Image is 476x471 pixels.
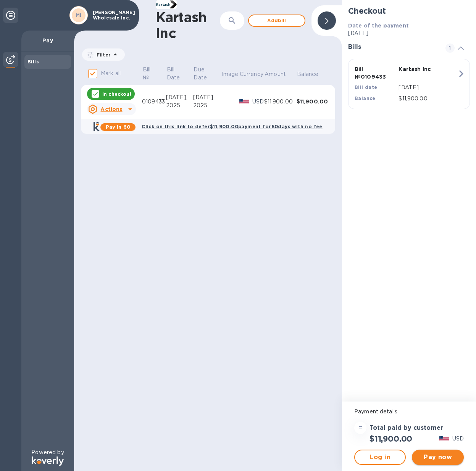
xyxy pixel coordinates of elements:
p: Filter [94,52,111,58]
p: Bill Date [167,66,183,82]
span: Amount [265,70,296,78]
p: Due Date [194,66,210,82]
button: Pay now [412,450,463,465]
button: Addbill [248,15,305,27]
div: = [354,422,366,434]
b: Balance [355,95,376,101]
p: [PERSON_NAME] Wholesale Inc. [93,10,131,21]
p: Payment details [354,408,464,416]
div: 2025 [166,102,193,110]
img: USD [439,436,449,441]
div: $11,900.00 [264,98,297,106]
h1: Kartash Inc [156,9,220,41]
p: [DATE] [348,29,470,37]
button: Bill №0109433Kartash IncBill date[DATE]Balance$11,900.00 [348,59,470,109]
button: Log in [354,450,406,465]
img: USD [239,99,249,104]
p: Image [222,70,239,78]
p: $11,900.00 [399,95,457,103]
b: Bills [27,59,39,65]
div: 0109433 [142,98,166,106]
h3: Total paid by customer [370,424,443,432]
div: 2025 [193,102,221,110]
p: Kartash Inc [399,65,439,73]
p: Pay [27,37,68,44]
span: Pay now [418,453,457,462]
p: Bill № [143,66,155,82]
span: Due Date [194,66,220,82]
h3: Bills [348,44,436,51]
p: In checkout [102,91,132,97]
span: Add bill [255,16,299,25]
div: [DATE], [193,94,221,102]
u: Actions [100,106,122,112]
b: Click on this link to defer $11,900.00 payment for 60 days with no fee [142,124,322,129]
b: Date of the payment [348,23,409,29]
b: MI [76,12,82,18]
b: Bill date [355,84,378,90]
span: Bill Date [167,66,193,82]
p: Balance [297,70,318,78]
p: USD [252,98,264,106]
h2: Checkout [348,6,470,16]
div: [DATE], [166,94,193,102]
img: Logo [32,456,64,466]
p: Bill № 0109433 [355,65,395,81]
span: Log in [361,453,399,462]
p: Amount [265,70,286,78]
p: [DATE] [399,84,457,92]
b: Pay in 60 [106,124,131,130]
h2: $11,900.00 [370,434,412,444]
div: $11,900.00 [297,98,329,105]
p: Mark all [101,69,121,77]
span: Balance [297,70,328,78]
p: Powered by [31,448,64,456]
p: USD [452,435,464,443]
p: Currency [240,70,263,78]
span: Bill № [143,66,165,82]
span: 1 [445,44,455,53]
